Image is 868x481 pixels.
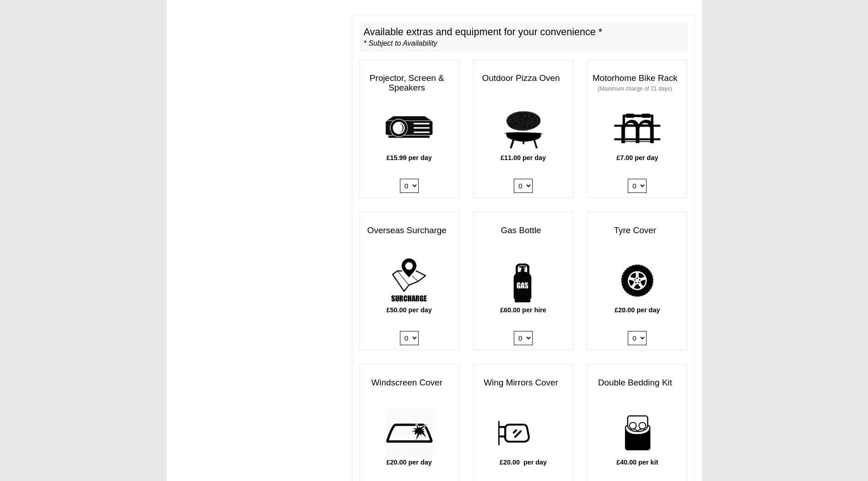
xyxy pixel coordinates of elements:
[474,374,573,392] h3: Wing Mirrors Cover
[500,306,546,314] b: £60.00 per hire
[501,154,546,161] b: £11.00 per day
[616,459,658,466] b: £40.00 per kit
[588,374,687,392] h3: Double Bedding Kit
[612,103,662,153] img: bike-rack.png
[498,408,548,458] img: wing.png
[384,408,434,458] img: windscreen.png
[474,69,573,88] h3: Outdoor Pizza Oven
[588,221,687,240] h3: Tyre Cover
[498,256,548,305] img: gas-bottle.png
[387,459,432,466] b: £20.00 per day
[384,256,434,305] img: surcharge.png
[359,22,688,53] h2: Available extras and equipment for your convenience *
[615,306,660,314] b: £20.00 per day
[498,103,548,153] img: pizza.png
[588,69,687,97] h3: Motorhome Bike Rack
[387,154,432,161] b: £15.99 per day
[360,69,459,97] h3: Projector, Screen & Speakers
[598,86,672,92] small: (Maximum charge of 21 days)
[612,256,662,305] img: tyre.png
[612,408,662,458] img: bedding-for-two.png
[474,221,573,240] h3: Gas Bottle
[616,154,658,161] b: £7.00 per day
[384,103,434,153] img: projector.png
[500,459,547,466] b: £20.00 per day
[360,221,459,240] h3: Overseas Surcharge
[360,374,459,392] h3: Windscreen Cover
[387,306,432,314] b: £50.00 per day
[364,39,437,47] i: * Subject to Availability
